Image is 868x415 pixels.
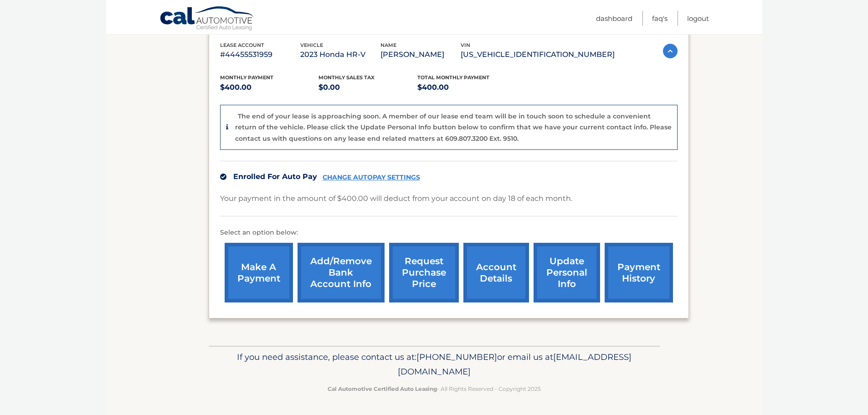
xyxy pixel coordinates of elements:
[300,48,380,61] p: 2023 Honda HR-V
[417,81,516,94] p: $400.00
[318,74,375,81] span: Monthly sales Tax
[687,11,709,26] a: Logout
[225,243,293,302] a: make a payment
[220,81,319,94] p: $400.00
[398,352,632,377] span: [EMAIL_ADDRESS][DOMAIN_NAME]
[220,48,300,61] p: #44455531959
[652,11,668,26] a: FAQ's
[380,48,461,61] p: [PERSON_NAME]
[220,192,572,205] p: Your payment in the amount of $400.00 will deduct from your account on day 18 of each month.
[220,42,264,48] span: lease account
[323,174,420,181] a: CHANGE AUTOPAY SETTINGS
[328,385,437,392] strong: Cal Automotive Certified Auto Leasing
[300,42,323,48] span: vehicle
[233,172,317,181] span: Enrolled For Auto Pay
[389,243,459,302] a: request purchase price
[663,44,678,58] img: accordion-active.svg
[318,81,417,94] p: $0.00
[220,174,226,180] img: check.svg
[235,112,672,143] p: The end of your lease is approaching soon. A member of our lease end team will be in touch soon t...
[417,74,489,81] span: Total Monthly Payment
[215,350,654,379] p: If you need assistance, please contact us at: or email us at
[159,6,255,32] a: Cal Automotive
[461,48,615,61] p: [US_VEHICLE_IDENTIFICATION_NUMBER]
[605,243,673,302] a: payment history
[534,243,600,302] a: update personal info
[298,243,385,302] a: Add/Remove bank account info
[416,352,497,362] span: [PHONE_NUMBER]
[220,74,273,81] span: Monthly Payment
[380,42,396,48] span: name
[220,227,678,238] p: Select an option below:
[596,11,632,26] a: Dashboard
[463,243,529,302] a: account details
[461,42,470,48] span: vin
[215,384,654,394] p: - All Rights Reserved - Copyright 2025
